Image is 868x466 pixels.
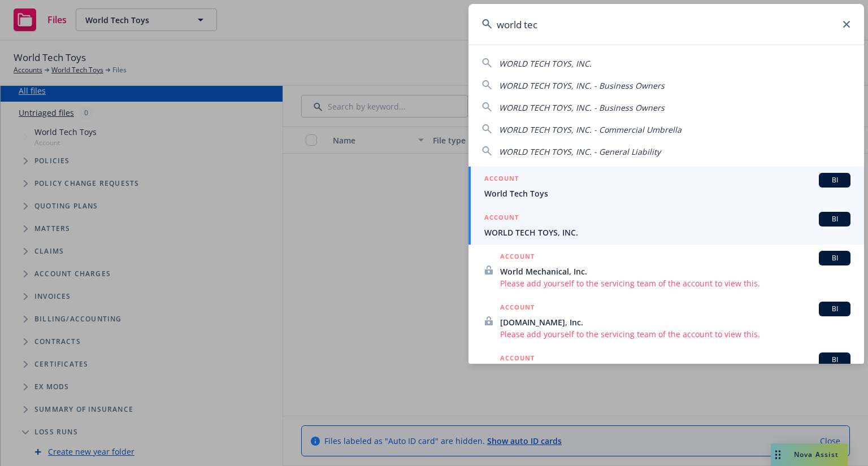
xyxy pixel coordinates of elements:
h5: ACCOUNT [484,173,519,186]
span: WORLD TECH TOYS, INC. [484,227,850,238]
span: WORLD TECH TOYS, INC. - Commercial Umbrella [499,124,682,135]
h5: ACCOUNT [500,251,535,264]
span: WORLD TECH TOYS, INC. - General Liability [499,146,661,157]
span: BI [823,304,846,314]
span: WORLD TECH TOYS, INC. - Business Owners [499,80,665,91]
span: WORLD TECH TOYS, INC. [499,58,592,69]
a: ACCOUNTBI[DOMAIN_NAME], Inc.Please add yourself to the servicing team of the account to view this. [468,295,864,346]
span: [DOMAIN_NAME], Inc. [500,316,850,328]
h5: ACCOUNT [500,302,535,315]
a: ACCOUNTBIWORLD TECH TOYS, INC. [468,206,864,245]
a: ACCOUNTBIWorld Mechanical, Inc.Please add yourself to the servicing team of the account to view t... [468,245,864,295]
span: World Mechanical, Inc. [500,265,850,277]
span: BI [823,214,846,224]
span: BI [823,175,846,185]
span: Please add yourself to the servicing team of the account to view this. [500,277,850,289]
a: ACCOUNTBI [468,346,864,397]
span: World Tech Toys [484,188,850,199]
h5: ACCOUNT [500,352,535,366]
span: BI [823,253,846,263]
span: BI [823,355,846,365]
input: Search... [468,4,864,45]
h5: ACCOUNT [484,212,519,225]
a: ACCOUNTBIWorld Tech Toys [468,167,864,206]
span: WORLD TECH TOYS, INC. - Business Owners [499,102,665,113]
span: Please add yourself to the servicing team of the account to view this. [500,328,850,340]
